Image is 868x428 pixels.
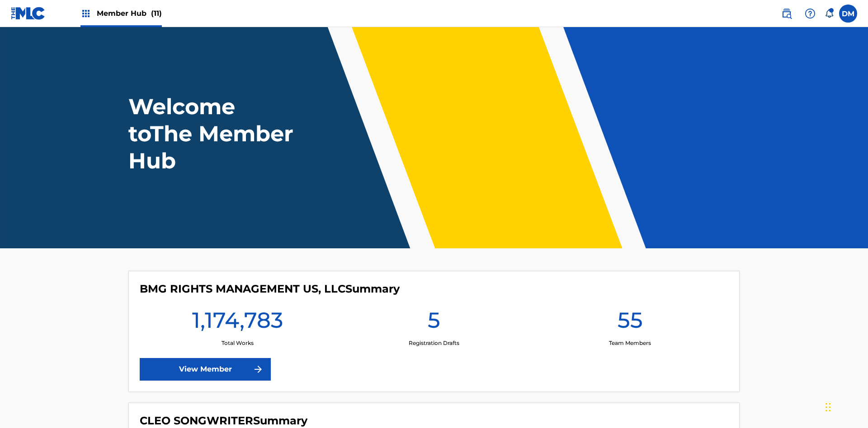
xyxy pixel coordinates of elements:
[805,8,816,19] img: help
[140,358,271,381] a: View Member
[97,8,162,19] span: Member Hub
[609,339,651,347] p: Team Members
[151,9,162,18] span: (11)
[778,5,796,23] a: Public Search
[826,394,831,421] div: Drag
[11,7,46,20] img: MLC Logo
[140,414,307,428] h4: CLEO SONGWRITER
[823,385,868,428] iframe: Chat Widget
[839,5,857,23] div: User Menu
[140,282,400,296] h4: BMG RIGHTS MANAGEMENT US, LLC
[192,307,283,339] h1: 1,174,783
[801,5,819,23] div: Help
[825,9,834,18] div: Notifications
[781,8,792,19] img: search
[128,93,297,174] h1: Welcome to The Member Hub
[80,8,91,19] img: Top Rightsholders
[409,339,459,347] p: Registration Drafts
[222,339,254,347] p: Total Works
[618,307,643,339] h1: 55
[253,364,264,375] img: f7272a7cc735f4ea7f67.svg
[428,307,440,339] h1: 5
